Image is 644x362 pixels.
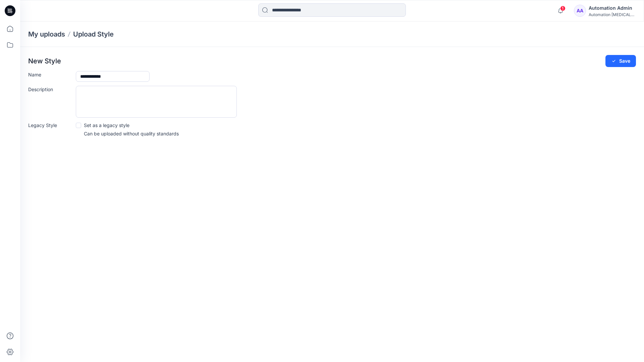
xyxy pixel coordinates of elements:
p: New Style [28,57,61,65]
span: 1 [560,6,566,11]
p: Can be uploaded without quality standards [84,130,179,137]
label: Description [28,86,72,93]
p: Set as a legacy style [84,122,129,129]
label: Legacy Style [28,122,72,129]
div: Automation Admin [589,4,636,12]
div: AA [574,5,586,17]
button: Save [605,55,636,67]
p: Upload Style [73,29,114,39]
div: Automation [MEDICAL_DATA]... [589,12,636,17]
a: My uploads [28,29,65,39]
label: Name [28,71,72,78]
